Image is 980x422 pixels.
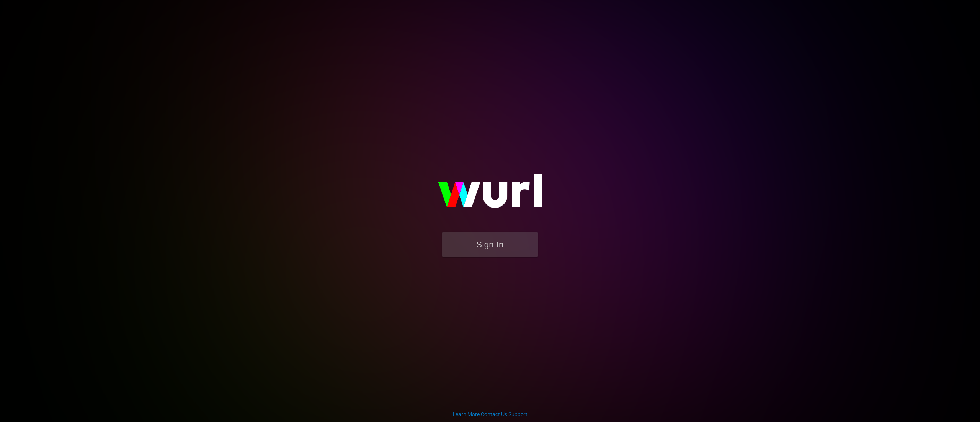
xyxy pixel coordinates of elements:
button: Sign In [442,232,538,257]
a: Support [508,411,528,417]
a: Contact Us [481,411,507,417]
img: wurl-logo-on-black-223613ac3d8ba8fe6dc639794a292ebdb59501304c7dfd60c99c58986ef67473.svg [413,157,567,232]
div: | | [453,411,528,418]
a: Learn More [453,411,480,417]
